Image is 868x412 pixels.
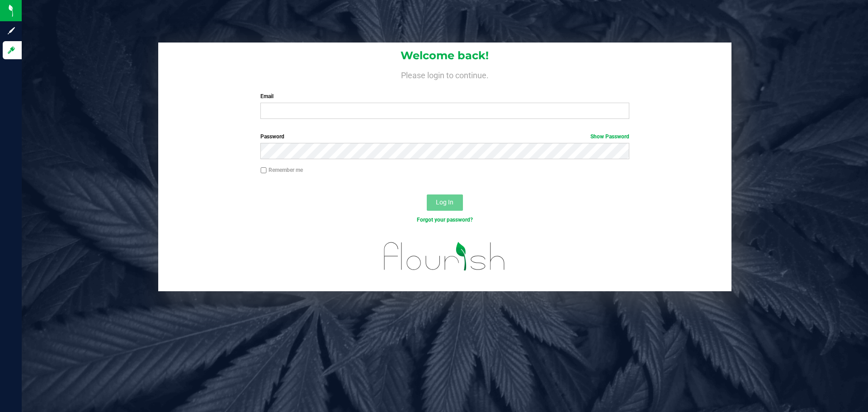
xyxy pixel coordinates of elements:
[158,50,731,62] h1: Welcome back!
[7,26,16,35] inline-svg: Sign up
[436,199,453,206] span: Log In
[417,217,473,223] a: Forgot your password?
[373,233,516,279] img: flourish_logo.svg
[427,194,463,211] button: Log In
[260,133,284,140] span: Password
[260,167,267,174] input: Remember me
[7,46,16,55] inline-svg: Log in
[260,166,303,174] label: Remember me
[158,69,731,80] h4: Please login to continue.
[260,92,629,100] label: Email
[590,133,629,140] a: Show Password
